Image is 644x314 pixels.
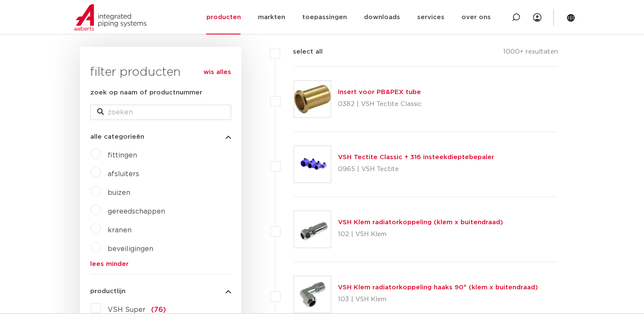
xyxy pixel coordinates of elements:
[108,189,130,196] a: buizen
[90,288,126,294] span: productlijn
[294,276,331,313] img: Thumbnail for VSH Klem radiatorkoppeling haaks 90° (klem x buitendraad)
[338,97,422,111] p: 0382 | VSH Tectite Classic
[108,245,153,252] a: beveiligingen
[151,306,166,313] span: (76)
[108,306,146,313] span: VSH Super
[108,208,165,215] a: gereedschappen
[108,152,137,159] a: fittingen
[338,293,538,306] p: 103 | VSH Klem
[90,261,231,267] a: lees minder
[90,288,231,294] button: productlijn
[294,81,331,117] img: Thumbnail for Insert voor PB&PEX tube
[90,105,231,120] input: zoeken
[90,134,231,140] button: alle categorieën
[108,227,132,234] a: kranen
[338,154,494,160] a: VSH Tectite Classic + 316 insteekdieptebepaler
[294,146,331,183] img: Thumbnail for VSH Tectite Classic + 316 insteekdieptebepaler
[90,134,144,140] span: alle categorieën
[280,47,323,57] label: select all
[90,88,202,98] label: zoek op naam of productnummer
[90,64,231,81] h3: filter producten
[203,67,231,77] a: wis alles
[338,219,503,226] a: VSH Klem radiatorkoppeling (klem x buitendraad)
[503,47,558,60] p: 1000+ resultaten
[338,163,494,176] p: 0965 | VSH Tectite
[108,171,139,177] a: afsluiters
[338,284,538,291] a: VSH Klem radiatorkoppeling haaks 90° (klem x buitendraad)
[338,89,421,95] a: Insert voor PB&PEX tube
[294,211,331,248] img: Thumbnail for VSH Klem radiatorkoppeling (klem x buitendraad)
[338,228,503,241] p: 102 | VSH Klem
